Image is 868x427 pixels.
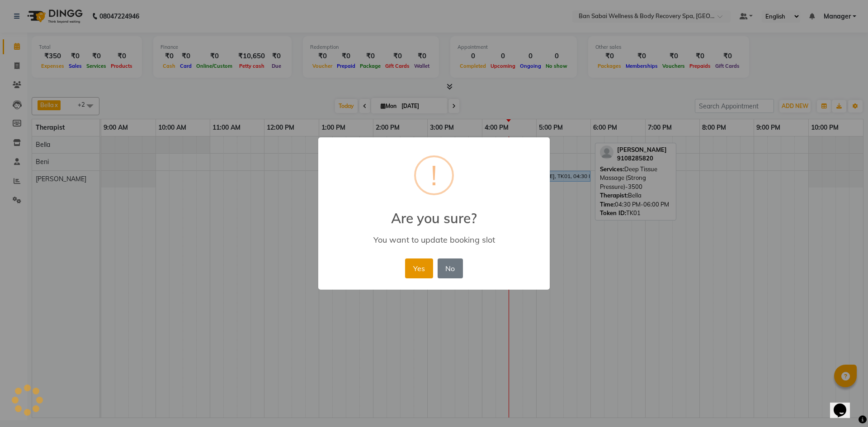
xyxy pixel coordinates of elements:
iframe: chat widget [830,391,859,418]
button: Yes [405,258,433,278]
div: You want to update booking slot [331,235,537,245]
button: No [438,258,463,278]
div: ! [431,157,437,193]
h2: Are you sure? [318,199,550,226]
